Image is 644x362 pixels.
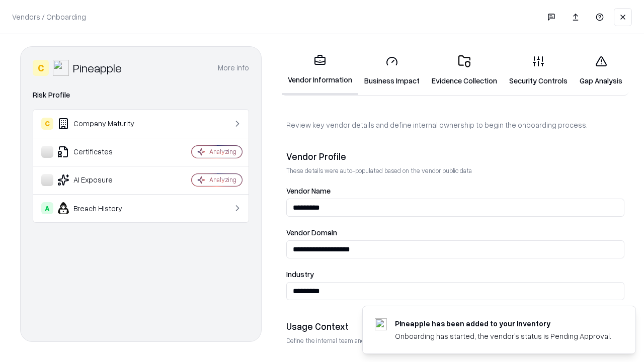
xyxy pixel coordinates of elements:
[73,60,122,76] div: Pineapple
[41,118,53,130] div: C
[41,202,53,214] div: A
[282,46,358,95] a: Vendor Information
[358,47,426,94] a: Business Impact
[53,60,69,76] img: Pineapple
[218,59,249,77] button: More info
[209,175,236,184] div: Analyzing
[286,120,624,130] p: Review key vendor details and define internal ownership to begin the onboarding process.
[395,331,611,341] div: Onboarding has started, the vendor's status is Pending Approval.
[286,187,624,195] label: Vendor Name
[395,318,611,329] div: Pineapple has been added to your inventory
[286,166,624,175] p: These details were auto-populated based on the vendor public data
[426,47,503,94] a: Evidence Collection
[41,174,162,186] div: AI Exposure
[503,47,574,94] a: Security Controls
[41,118,162,130] div: Company Maturity
[286,270,624,278] label: Industry
[41,202,162,214] div: Breach History
[286,150,624,162] div: Vendor Profile
[33,60,49,76] div: C
[12,12,86,22] p: Vendors / Onboarding
[286,229,624,236] label: Vendor Domain
[574,47,628,94] a: Gap Analysis
[209,147,236,156] div: Analyzing
[286,336,624,345] p: Define the internal team and reason for using this vendor. This helps assess business relevance a...
[375,318,387,330] img: pineappleenergy.com
[286,320,624,332] div: Usage Context
[41,146,162,158] div: Certificates
[33,89,249,101] div: Risk Profile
